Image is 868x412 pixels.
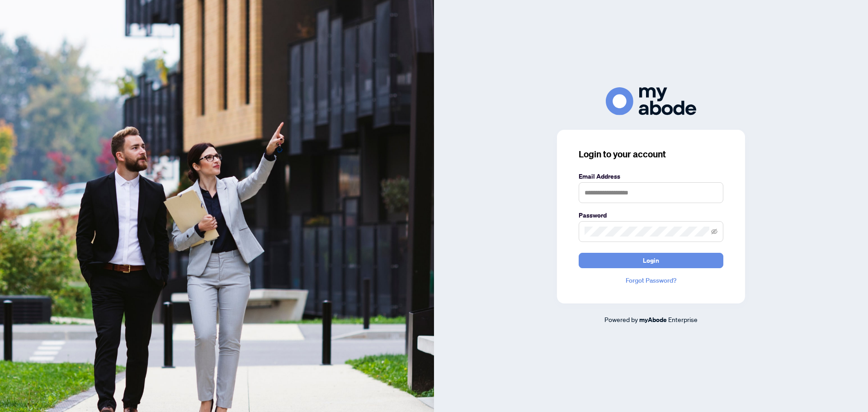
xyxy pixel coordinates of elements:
[579,171,723,181] label: Email Address
[639,315,667,325] a: myAbode
[668,315,698,323] span: Enterprise
[579,148,723,161] h3: Login to your account
[579,275,723,285] a: Forgot Password?
[643,253,659,268] span: Login
[579,253,723,268] button: Login
[604,315,638,323] span: Powered by
[606,87,696,115] img: ma-logo
[711,228,717,235] span: eye-invisible
[579,210,723,220] label: Password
